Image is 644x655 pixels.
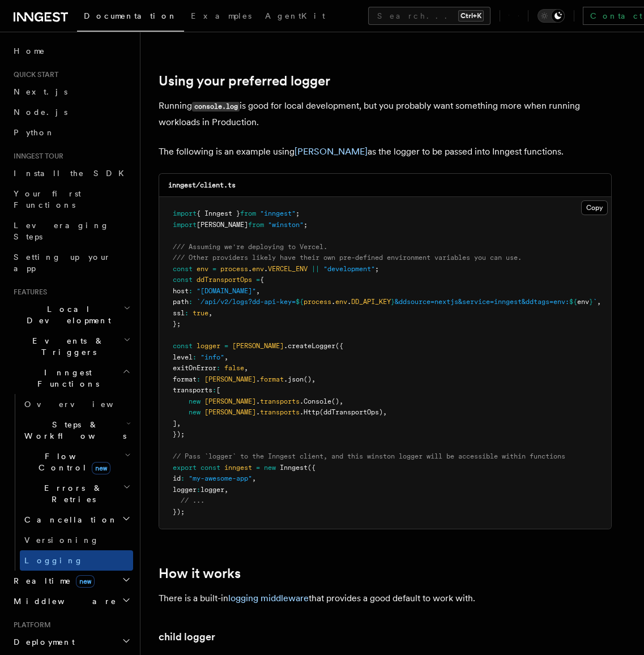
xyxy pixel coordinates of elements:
span: Inngest Functions [9,367,122,389]
span: id [173,474,181,482]
p: The following is an example using as the logger to be passed into Inngest functions. [159,144,612,160]
kbd: Ctrl+K [458,10,484,22]
span: Versioning [24,536,99,545]
a: Overview [20,394,133,414]
a: Setting up your app [9,247,133,279]
span: export [173,464,197,472]
span: "my-awesome-app" [189,474,252,482]
span: format [173,375,197,383]
span: , [256,287,260,295]
span: Quick start [9,70,58,79]
span: { [260,276,264,284]
span: import [173,221,197,229]
p: There is a built-in that provides a good default to work with. [159,590,612,606]
button: Inngest Functions [9,362,133,394]
a: Home [9,41,133,61]
span: (ddTransportOps) [319,408,383,416]
span: /// Other providers likely have their own pre-defined environment variables you can use. [173,254,522,262]
span: /// Assuming we're deploying to Vercel. [173,243,327,251]
span: const [173,265,193,273]
span: ; [375,265,379,273]
span: "development" [323,265,375,273]
span: VERCEL_ENV [268,265,308,273]
span: ssl [173,309,185,317]
span: Inngest tour [9,152,63,161]
span: format [260,375,284,383]
a: Next.js [9,82,133,102]
span: , [383,408,387,416]
span: transports [260,408,300,416]
button: Copy [581,200,608,215]
span: || [312,265,319,273]
a: child logger [159,629,215,645]
span: process [220,265,248,273]
span: : [212,386,216,394]
span: [PERSON_NAME] [204,375,256,383]
span: , [252,474,256,482]
span: host [173,287,189,295]
button: Steps & Workflows [20,414,133,446]
a: AgentKit [258,3,332,31]
span: AgentKit [265,11,325,20]
span: env [577,298,589,306]
span: ddTransportOps [197,276,252,284]
button: Search...Ctrl+K [368,7,491,25]
span: logger [201,486,224,494]
a: Leveraging Steps [9,215,133,247]
span: Platform [9,620,51,630]
span: = [256,464,260,472]
span: : [185,309,189,317]
span: Documentation [84,11,177,20]
span: Flow Control [20,451,125,473]
a: Logging [20,550,133,571]
span: "info" [201,353,224,361]
span: Inngest [280,464,308,472]
p: Running is good for local development, but you probably want something more when running workload... [159,98,612,130]
div: Inngest Functions [9,394,133,571]
span: Node.js [14,108,67,117]
span: [ [216,386,220,394]
span: // Pass `logger` to the Inngest client, and this winston logger will be accessible within functions [173,452,565,460]
span: path [173,298,189,306]
span: const [173,342,193,350]
button: Toggle dark mode [538,9,565,23]
span: Setting up your app [14,252,111,273]
span: ] [173,419,177,427]
span: false [224,364,244,372]
span: , [244,364,248,372]
span: Features [9,288,47,297]
span: : [216,364,220,372]
span: : [181,474,185,482]
span: Middleware [9,596,117,607]
span: : [189,287,193,295]
span: .json [284,375,304,383]
span: process [304,298,331,306]
span: const [201,464,220,472]
span: : [189,298,193,306]
a: logging middleware [228,593,309,603]
span: from [248,221,264,229]
span: level [173,353,193,361]
span: new [264,464,276,472]
span: // ... [181,496,204,504]
span: , [224,486,228,494]
code: inngest/client.ts [168,181,236,189]
span: .createLogger [284,342,335,350]
span: transports [260,397,300,405]
button: Errors & Retries [20,478,133,510]
span: exitOnError [173,364,216,372]
span: = [224,342,228,350]
span: : [197,375,201,383]
span: Realtime [9,575,95,586]
span: [PERSON_NAME] [232,342,284,350]
span: Examples [191,11,251,20]
span: . [256,397,260,405]
span: "winston" [268,221,304,229]
span: Errors & Retries [20,482,123,505]
a: Documentation [77,3,184,32]
span: { Inngest } [197,209,240,217]
a: Install the SDK [9,163,133,183]
span: ` [593,298,597,306]
span: import [173,209,197,217]
span: () [304,375,312,383]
